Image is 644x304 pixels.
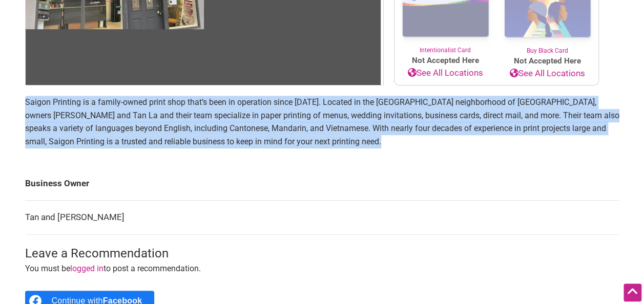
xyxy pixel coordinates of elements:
[394,55,496,67] span: Not Accepted Here
[25,167,619,201] td: Business Owner
[394,67,496,80] a: See All Locations
[25,262,619,275] p: You must be to post a recommendation.
[25,96,619,148] p: Saigon Printing is a family-owned print shop that’s been in operation since [DATE]. Located in th...
[25,245,619,263] h3: Leave a Recommendation
[624,284,641,301] div: Scroll Back to Top
[70,264,103,273] a: logged in
[496,67,598,80] a: See All Locations
[25,201,619,235] td: Tan and [PERSON_NAME]
[496,55,598,67] span: Not Accepted Here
